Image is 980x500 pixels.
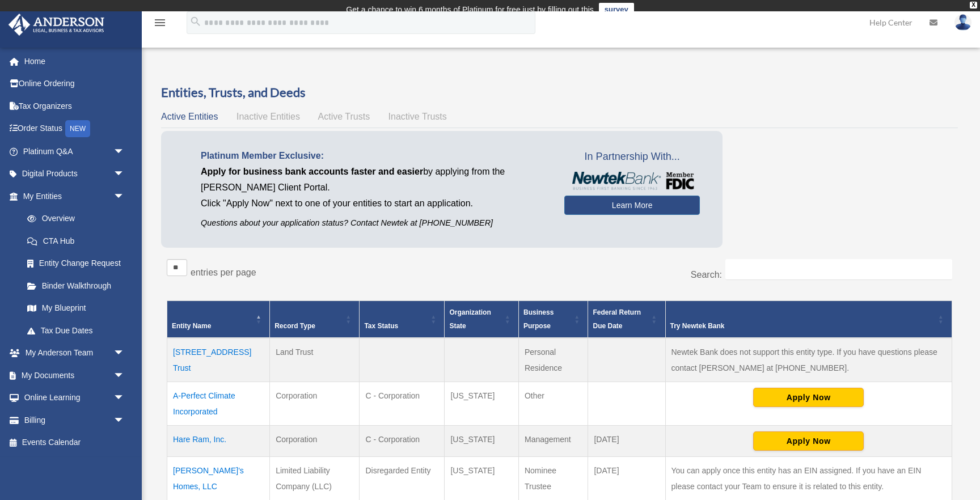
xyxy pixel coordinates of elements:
p: Platinum Member Exclusive: [201,148,547,164]
img: Anderson Advisors Platinum Portal [5,14,108,36]
span: In Partnership With... [564,148,700,166]
span: arrow_drop_down [113,387,136,410]
td: [US_STATE] [445,426,519,457]
button: Apply Now [753,431,864,451]
td: Corporation [270,382,360,426]
a: Tax Organizers [8,95,142,117]
td: Other [518,382,588,426]
div: close [970,2,977,9]
span: Tax Status [364,322,398,330]
th: Try Newtek Bank : Activate to sort [665,301,952,338]
span: Inactive Trusts [388,112,447,121]
span: arrow_drop_down [113,140,136,163]
th: Federal Return Due Date: Activate to sort [588,301,665,338]
th: Tax Status: Activate to sort [360,301,445,338]
span: arrow_drop_down [113,342,136,365]
a: Entity Change Request [16,252,136,275]
div: NEW [65,120,90,137]
a: CTA Hub [16,230,136,252]
a: Digital Productsarrow_drop_down [8,163,142,185]
div: Try Newtek Bank [670,319,935,333]
td: Land Trust [270,338,360,382]
span: arrow_drop_down [113,163,136,186]
th: Record Type: Activate to sort [270,301,360,338]
span: Active Trusts [318,112,370,121]
span: Apply for business bank accounts faster and easier [201,167,423,176]
a: My Anderson Teamarrow_drop_down [8,342,142,365]
td: Hare Ram, Inc. [167,426,270,457]
td: C - Corporation [360,426,445,457]
th: Business Purpose: Activate to sort [518,301,588,338]
a: Home [8,50,142,73]
a: My Documentsarrow_drop_down [8,364,142,387]
img: NewtekBankLogoSM.png [570,172,694,190]
td: Newtek Bank does not support this entity type. If you have questions please contact [PERSON_NAME]... [665,338,952,382]
p: by applying from the [PERSON_NAME] Client Portal. [201,164,547,196]
td: A-Perfect Climate Incorporated [167,382,270,426]
a: Overview [16,207,130,230]
img: User Pic [954,14,971,31]
span: Federal Return Due Date [593,308,641,330]
a: menu [153,20,167,29]
td: [US_STATE] [445,382,519,426]
span: Active Entities [161,112,218,121]
p: Questions about your application status? Contact Newtek at [PHONE_NUMBER] [201,216,547,230]
i: search [189,15,202,28]
i: menu [153,16,167,29]
th: Entity Name: Activate to invert sorting [167,301,270,338]
span: arrow_drop_down [113,409,136,432]
span: Inactive Entities [236,112,300,121]
label: Search: [691,270,722,279]
div: Get a chance to win 6 months of Platinum for free just by filling out this [346,3,594,16]
a: Binder Walkthrough [16,274,136,297]
a: My Blueprint [16,297,136,320]
a: My Entitiesarrow_drop_down [8,185,136,207]
td: Corporation [270,426,360,457]
td: C - Corporation [360,382,445,426]
a: Tax Due Dates [16,319,136,342]
p: Click "Apply Now" next to one of your entities to start an application. [201,196,547,211]
span: Entity Name [172,322,211,330]
a: Order StatusNEW [8,117,142,141]
td: [DATE] [588,426,665,457]
a: Learn More [564,196,700,215]
button: Apply Now [753,388,864,407]
a: Billingarrow_drop_down [8,409,142,431]
td: Personal Residence [518,338,588,382]
h3: Entities, Trusts, and Deeds [161,84,958,101]
span: arrow_drop_down [113,185,136,208]
th: Organization State: Activate to sort [445,301,519,338]
a: survey [599,3,634,16]
a: Platinum Q&Aarrow_drop_down [8,140,142,163]
td: [STREET_ADDRESS] Trust [167,338,270,382]
a: Events Calendar [8,431,142,454]
a: Online Ordering [8,73,142,95]
span: arrow_drop_down [113,364,136,387]
a: Online Learningarrow_drop_down [8,387,142,409]
span: Business Purpose [523,308,554,330]
td: Management [518,426,588,457]
span: Organization State [449,308,491,330]
span: Record Type [274,322,315,330]
label: entries per page [191,268,256,277]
